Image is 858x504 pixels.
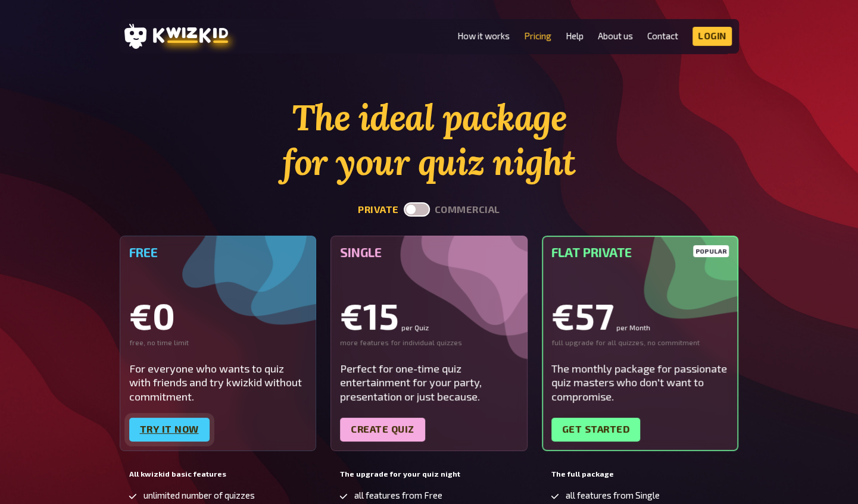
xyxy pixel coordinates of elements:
[692,27,732,46] a: Login
[435,204,500,215] button: commercial
[143,490,255,500] span: unlimited number of quizzes
[566,31,584,41] a: Help
[598,31,633,41] a: About us
[354,490,442,500] span: all features from Free
[551,470,729,478] h5: The full package
[358,204,399,215] button: private
[524,31,551,41] a: Pricing
[616,324,650,331] small: per Month
[129,245,307,259] h5: Free
[401,324,429,331] small: per Quiz
[551,245,729,259] h5: Flat Private
[340,298,518,333] div: €15
[129,298,307,333] div: €0
[551,338,729,348] div: full upgrade for all quizzes, no commitment
[340,338,518,348] div: more features for individual quizzes
[551,362,729,403] div: The monthly package for passionate quiz masters who don't want to compromise.
[340,418,425,442] a: Create quiz
[551,298,729,333] div: €57
[566,490,660,500] span: all features from Single
[340,470,518,478] h5: The upgrade for your quiz night
[551,418,641,442] a: Get started
[457,31,510,41] a: How it works
[340,362,518,403] div: Perfect for one-time quiz entertainment for your party, presentation or just because.
[129,362,307,403] div: For everyone who wants to quiz with friends and try kwizkid without commitment.
[129,470,307,478] h5: All kwizkid basic features
[120,95,739,184] h1: The ideal package for your quiz night
[340,245,518,259] h5: Single
[129,338,307,348] div: free, no time limit
[647,31,678,41] a: Contact
[129,418,210,442] a: Try it now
